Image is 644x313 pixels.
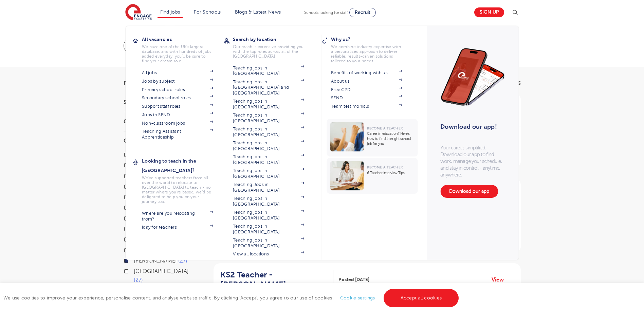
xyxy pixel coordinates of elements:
a: All jobs [142,70,213,76]
a: Teaching jobs in [GEOGRAPHIC_DATA] [233,224,304,235]
a: Download our app [440,185,498,198]
a: Jobs by subject [142,79,213,84]
a: Teaching jobs in [GEOGRAPHIC_DATA] [233,154,304,165]
a: Why us?We combine industry expertise with a personalised approach to deliver reliable, results-dr... [331,35,412,63]
span: Posted [DATE] [338,276,369,283]
h3: Start Date [124,100,198,105]
a: Recruit [349,8,376,17]
a: Teaching Assistant Apprenticeship [142,129,213,140]
a: Teaching jobs in [GEOGRAPHIC_DATA] [233,112,304,124]
a: Teaching jobs in [GEOGRAPHIC_DATA] and [GEOGRAPHIC_DATA] [233,79,304,96]
a: Search by locationOur reach is extensive providing you with the top roles across all of the [GEOG... [233,35,314,59]
a: All vacanciesWe have one of the UK's largest database. and with hundreds of jobs added everyday. ... [142,35,223,63]
span: Become a Teacher [367,165,403,169]
a: Secondary school roles [142,95,213,101]
a: Teaching jobs in [GEOGRAPHIC_DATA] [233,237,304,249]
a: Sign up [474,7,504,17]
span: Recruit [355,10,370,15]
h3: City [124,138,198,144]
a: Teaching jobs in [GEOGRAPHIC_DATA] [233,65,304,77]
h3: All vacancies [142,35,223,44]
a: View all locations [233,251,304,257]
a: Looking to teach in the [GEOGRAPHIC_DATA]?We've supported teachers from all over the world to rel... [142,156,223,204]
h3: Download our app! [440,119,502,134]
h3: County [124,119,198,124]
span: [GEOGRAPHIC_DATA] [134,268,189,274]
span: Filters [124,81,144,86]
a: Teaching jobs in [GEOGRAPHIC_DATA] [233,140,304,151]
span: Schools looking for staff [304,10,348,15]
span: [PERSON_NAME] [134,258,177,264]
h3: Search by location [233,35,314,44]
a: Become a TeacherCareer in education? Here’s how to find the right school job for you [327,119,419,156]
a: Find jobs [160,9,180,15]
p: 6 Teacher Interview Tips [367,170,414,175]
a: Teaching jobs in [GEOGRAPHIC_DATA] [233,99,304,110]
span: 27 [178,258,187,264]
a: Teaching jobs in [GEOGRAPHIC_DATA] [233,210,304,221]
span: Become a Teacher [367,126,403,130]
span: We use cookies to improve your experience, personalise content, and analyse website traffic. By c... [3,295,460,300]
h2: KS2 Teacher - [PERSON_NAME] [220,270,328,290]
input: [PERSON_NAME] 27 [134,258,138,262]
a: About us [331,79,402,84]
a: Teaching jobs in [GEOGRAPHIC_DATA] [233,196,304,207]
p: Your career, simplified. Download our app to find work, manage your schedule, and stay in control... [440,144,505,178]
h3: Why us? [331,35,412,44]
a: Become a Teacher6 Teacher Interview Tips [327,158,419,194]
a: Teaching Jobs in [GEOGRAPHIC_DATA] [233,182,304,193]
a: Blogs & Latest News [235,9,281,15]
img: Engage Education [125,4,152,21]
p: Our reach is extensive providing you with the top roles across all of the [GEOGRAPHIC_DATA] [233,44,304,59]
a: Support staff roles [142,104,213,109]
a: Teaching jobs in [GEOGRAPHIC_DATA] [233,126,304,138]
a: Teaching jobs in [GEOGRAPHIC_DATA] [233,168,304,179]
h3: Looking to teach in the [GEOGRAPHIC_DATA]? [142,156,223,175]
a: Where are you relocating from? [142,211,213,222]
a: Cookie settings [340,295,375,300]
span: 27 [134,277,143,283]
a: Free CPD [331,87,402,92]
a: iday for teachers [142,225,213,230]
a: Benefits of working with us [331,70,402,76]
input: [GEOGRAPHIC_DATA] 27 [134,268,138,273]
a: KS2 Teacher - [PERSON_NAME] [220,270,333,290]
p: We have one of the UK's largest database. and with hundreds of jobs added everyday. you'll be sur... [142,44,213,63]
a: Accept all cookies [384,289,459,307]
a: SEND [331,95,402,101]
a: View [492,275,509,284]
p: We've supported teachers from all over the world to relocate to [GEOGRAPHIC_DATA] to teach - no m... [142,175,213,204]
a: Team testimonials [331,104,402,109]
div: Submit [124,38,446,54]
a: Non-classroom jobs [142,121,213,126]
p: We combine industry expertise with a personalised approach to deliver reliable, results-driven so... [331,44,402,63]
p: Career in education? Here’s how to find the right school job for you [367,131,414,146]
a: Primary school roles [142,87,213,92]
a: For Schools [194,9,221,15]
a: Jobs in SEND [142,112,213,118]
